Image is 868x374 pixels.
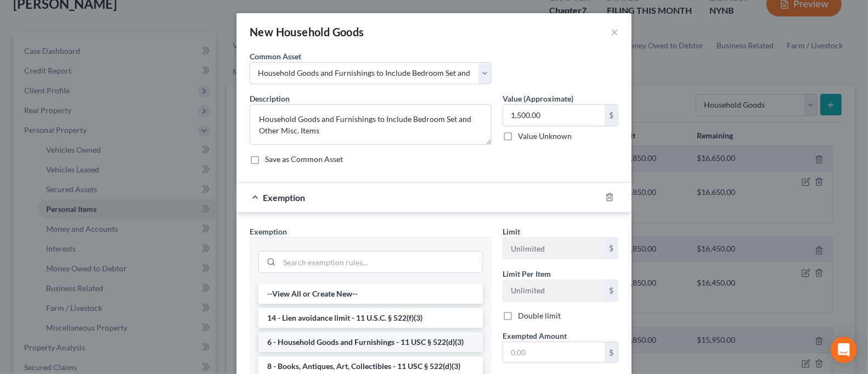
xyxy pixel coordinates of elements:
[258,308,483,328] li: 14 - Lien avoidance limit - 11 U.S.C. § 522(f)(3)
[279,252,482,272] input: Search exemption rules...
[258,284,483,304] li: --View All or Create New--
[605,238,618,259] div: $
[250,94,290,103] span: Description
[250,227,287,236] span: Exemption
[831,337,857,363] div: Open Intercom Messenger
[503,105,605,126] input: 0.00
[263,192,305,203] span: Exemption
[258,332,483,352] li: 6 - Household Goods and Furnishings - 11 USC § 522(d)(3)
[518,131,572,142] label: Value Unknown
[503,268,551,280] label: Limit Per Item
[605,342,618,363] div: $
[605,105,618,126] div: $
[503,238,605,259] input: --
[250,51,301,62] label: Common Asset
[250,24,364,40] div: New Household Goods
[503,227,520,236] span: Limit
[518,310,561,321] label: Double limit
[503,331,567,340] span: Exempted Amount
[265,154,343,165] label: Save as Common Asset
[503,93,573,104] label: Value (Approximate)
[605,280,618,301] div: $
[503,342,605,363] input: 0.00
[611,25,618,38] button: ×
[503,280,605,301] input: --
